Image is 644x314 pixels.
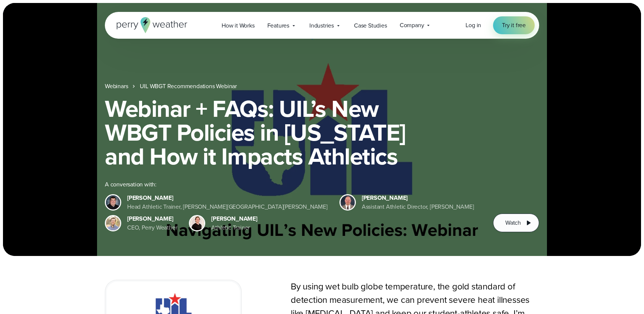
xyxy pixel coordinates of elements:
[362,193,474,202] div: [PERSON_NAME]
[505,218,521,227] span: Watch
[127,214,177,223] div: [PERSON_NAME]
[362,202,474,211] div: Assistant Athletic Director, [PERSON_NAME]
[215,18,261,33] a: How it Works
[105,97,539,168] h1: Webinar + FAQs: UIL’s New WBGT Policies in [US_STATE] and How it Impacts Athletics
[106,195,120,209] img: Mike Hopper Headshot
[493,214,539,232] button: Watch
[211,223,257,232] div: Athletic Trainer
[105,82,539,91] nav: Breadcrumb
[309,21,334,30] span: Industries
[127,223,177,232] div: CEO, Perry Weather
[493,16,535,34] a: Try it free
[105,82,128,91] a: Webinars
[502,21,526,30] span: Try it free
[400,21,424,30] span: Company
[354,21,387,30] span: Case Studies
[341,195,355,209] img: Josh Woodall Bryan ISD
[348,18,393,33] a: Case Studies
[106,216,120,230] img: Colin Perry, CEO of Perry Weather
[267,21,289,30] span: Features
[466,21,481,30] a: Log in
[222,21,255,30] span: How it Works
[127,193,328,202] div: [PERSON_NAME]
[105,180,481,189] div: A conversation with:
[140,82,237,91] a: UIL WBGT Recommendations Webinar
[211,214,257,223] div: [PERSON_NAME]
[127,202,328,211] div: Head Athletic Trainer, [PERSON_NAME][GEOGRAPHIC_DATA][PERSON_NAME]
